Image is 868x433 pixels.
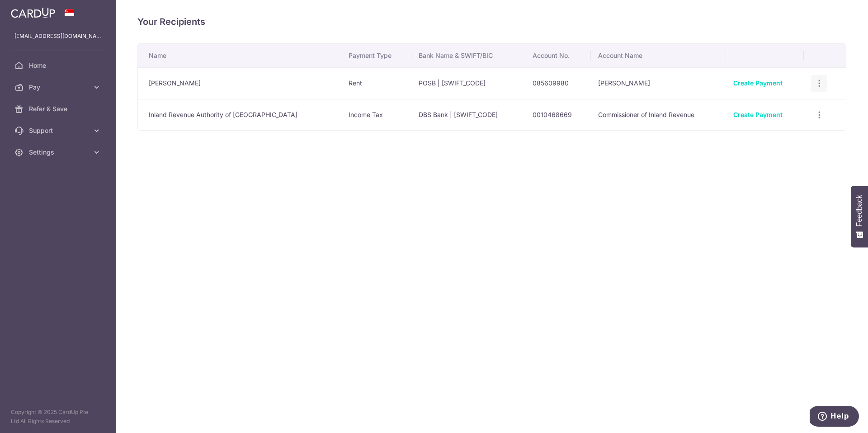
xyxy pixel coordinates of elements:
th: Name [138,44,341,67]
th: Bank Name & SWIFT/BIC [411,44,525,67]
td: POSB | [SWIFT_CODE] [411,67,525,99]
th: Account Name [591,44,726,67]
td: 085609980 [525,67,591,99]
td: Rent [341,67,411,99]
th: Account No. [525,44,591,67]
td: [PERSON_NAME] [138,67,341,99]
td: [PERSON_NAME] [591,67,726,99]
img: CardUp [11,7,55,18]
td: Commissioner of Inland Revenue [591,99,726,131]
span: Refer & Save [29,104,89,113]
th: Payment Type [341,44,411,67]
h4: Your Recipients [137,14,846,29]
td: Inland Revenue Authority of [GEOGRAPHIC_DATA] [138,99,341,131]
td: 0010468669 [525,99,591,131]
iframe: Opens a widget where you can find more information [810,406,859,428]
a: Create Payment [733,111,783,118]
button: Feedback - Show survey [851,186,868,247]
span: Feedback [855,195,863,226]
a: Create Payment [733,79,783,87]
span: Pay [29,83,89,92]
span: Support [29,126,89,135]
td: Income Tax [341,99,411,131]
p: [EMAIL_ADDRESS][DOMAIN_NAME] [14,32,101,41]
span: Settings [29,148,89,157]
td: DBS Bank | [SWIFT_CODE] [411,99,525,131]
span: Home [29,61,89,70]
